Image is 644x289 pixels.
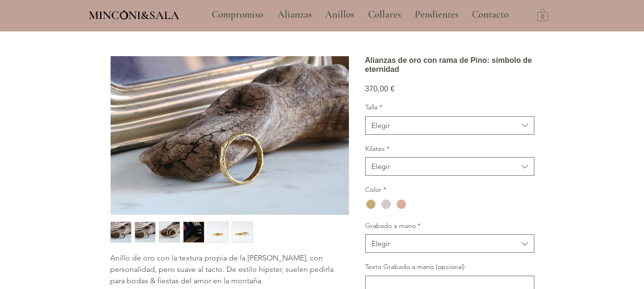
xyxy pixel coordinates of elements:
[541,14,544,20] text: 0
[365,157,534,176] button: Kilates
[110,56,349,215] button: Alianzas artesanales de oro Minconi SalaAgrandar
[365,85,395,93] span: 370,00 €
[110,221,132,243] div: 1 / 6
[159,221,180,243] div: 3 / 6
[365,56,534,74] h1: Alianzas de oro con rama de Pino: símbolo de eternidad
[365,234,534,253] button: Grabado a mano
[207,221,229,243] button: Miniatura: Alianzas artesanales de oro Minconi Sala
[537,8,548,21] a: Carrito con 0 ítems
[361,3,408,27] a: Collares
[318,3,361,27] a: Anillos
[365,144,534,154] label: Kilates
[232,221,253,243] button: Miniatura: Alianzas artesanales de oro Minconi Sala
[208,222,228,242] img: Miniatura: Alianzas artesanales de oro Minconi Sala
[159,221,180,243] button: Miniatura: Alianzas artesanales de oro Minconi Sala
[365,221,534,231] label: Grabado a mano
[135,222,155,242] img: Miniatura: Alianzas artesanales de oro Minconi Sala
[371,120,390,130] div: Elegir
[159,222,180,242] img: Miniatura: Alianzas artesanales de oro Minconi Sala
[111,222,131,242] img: Miniatura: Alianzas artesanales de oro Minconi Sala
[111,56,349,215] img: Alianzas artesanales de oro Minconi Sala
[89,8,179,22] span: MINCONI&SALA
[110,221,132,243] button: Miniatura: Alianzas artesanales de oro Minconi Sala
[273,3,317,27] p: Alianzas
[371,161,390,171] div: Elegir
[232,222,253,242] img: Miniatura: Alianzas artesanales de oro Minconi Sala
[184,222,204,242] img: Miniatura: Alianzas artesanales de oro Minconi Sala
[183,221,204,243] div: 4 / 6
[110,253,334,285] span: Anillo de oro con la textura propia de la [PERSON_NAME], con personalidad, pero suave al tacto. D...
[134,221,156,243] div: 2 / 6
[465,3,516,27] a: Contacto
[120,10,128,20] img: Minconi Sala
[365,103,534,112] label: Talla
[320,3,359,27] p: Anillos
[365,116,534,135] button: Talla
[207,3,268,27] p: Compromiso
[408,3,465,27] a: Pendientes
[134,221,156,243] button: Miniatura: Alianzas artesanales de oro Minconi Sala
[183,221,204,243] button: Miniatura: Alianzas artesanales de oro Minconi Sala
[89,6,179,22] a: MINCONI&SALA
[365,262,534,272] label: Texto Grabado a mano (opcional)
[207,221,229,243] div: 5 / 6
[410,3,463,27] p: Pendientes
[204,3,270,27] a: Compromiso
[365,185,386,195] legend: Color
[467,3,513,27] p: Contacto
[186,3,535,27] nav: Sitio
[363,3,406,27] p: Collares
[270,3,318,27] a: Alianzas
[232,221,253,243] div: 6 / 6
[371,239,390,249] div: Elegir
